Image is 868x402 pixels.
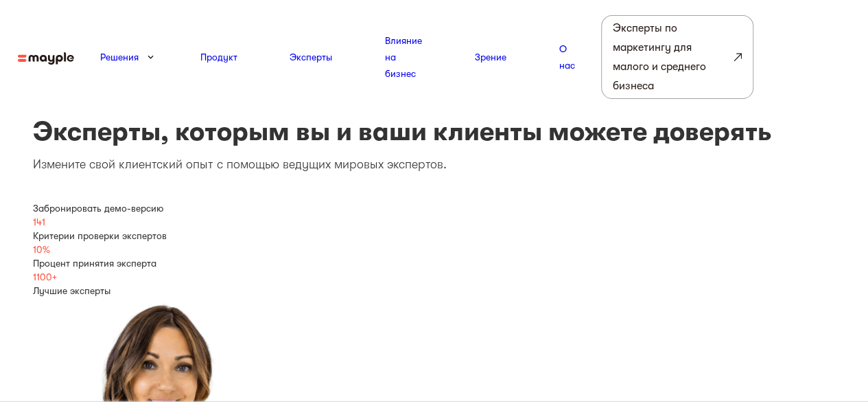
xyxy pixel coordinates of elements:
[33,230,167,241] font: Критерии проверки экспертов
[475,52,506,63] font: Зрение
[385,32,422,82] a: Влияние на бизнес
[290,49,332,65] a: Эксперты
[290,52,332,63] font: Эксперты
[559,43,575,71] font: О нас
[33,216,45,227] font: 141
[18,52,74,65] img: mayple-logo
[200,49,237,65] a: Продукт
[100,49,139,65] a: Решения
[559,41,575,74] a: О нас
[613,22,706,92] font: Эксперты по маркетингу для малого и среднего бизнеса
[33,203,163,214] font: Забронировать демо-версию
[601,15,753,99] a: Эксперты по маркетингу для малого и среднего бизнеса
[33,244,50,255] font: 10%
[200,52,237,63] font: Продукт
[33,285,110,296] font: Лучшие эксперты
[385,35,422,79] font: Влияние на бизнес
[33,157,447,171] font: Измените свой клиентский опыт с помощью ведущих мировых экспертов.
[33,117,771,146] font: Эксперты, которым вы и ваши клиенты можете доверять
[33,271,57,282] font: 1100+
[33,258,156,269] font: Процент принятия эксперта
[148,55,154,59] img: стрелка вниз
[100,52,139,63] font: Решения
[475,49,506,65] a: Зрение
